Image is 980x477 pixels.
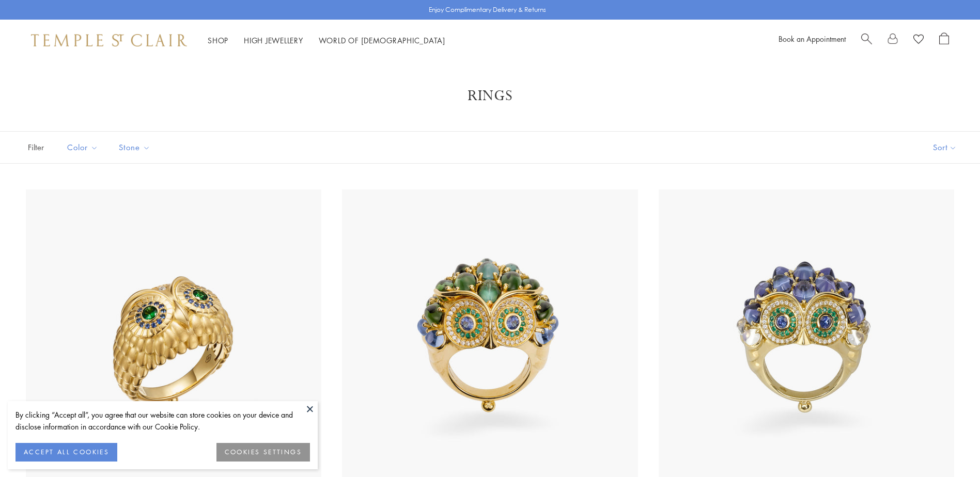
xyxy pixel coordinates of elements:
span: Color [62,141,106,154]
h1: Rings [41,87,939,105]
button: COOKIES SETTINGS [216,443,310,462]
iframe: Gorgias live chat messenger [928,428,970,467]
button: Show sort by [910,132,980,163]
button: Stone [111,136,158,159]
button: ACCEPT ALL COOKIES [15,443,117,462]
p: Enjoy Complimentary Delivery & Returns [429,5,546,15]
a: Open Shopping Bag [939,33,949,48]
span: Stone [114,141,158,154]
nav: Main navigation [208,34,445,47]
div: By clicking “Accept all”, you agree that our website can store cookies on your device and disclos... [15,409,310,433]
a: Search [861,33,872,48]
a: View Wishlist [913,33,924,48]
a: ShopShop [208,35,228,45]
img: Temple St. Clair [31,34,187,46]
a: World of [DEMOGRAPHIC_DATA]World of [DEMOGRAPHIC_DATA] [319,35,445,45]
button: Color [59,136,106,159]
a: Book an Appointment [779,34,846,44]
a: High JewelleryHigh Jewellery [244,35,303,45]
